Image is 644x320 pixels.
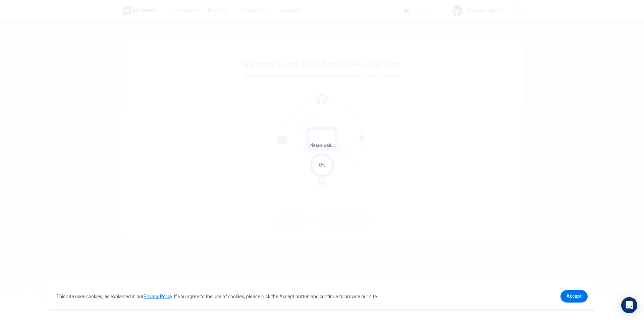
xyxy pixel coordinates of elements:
[48,283,596,309] div: cookieconsent
[567,293,582,299] span: Accept
[56,294,378,299] span: This site uses cookies, as explained in our . If you agree to the use of cookies, please click th...
[319,161,325,169] div: 0%
[560,290,588,303] a: dismiss cookie message
[621,297,637,313] div: Open Intercom Messenger
[144,294,172,299] a: Privacy Policy
[309,143,335,148] span: Please wait...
